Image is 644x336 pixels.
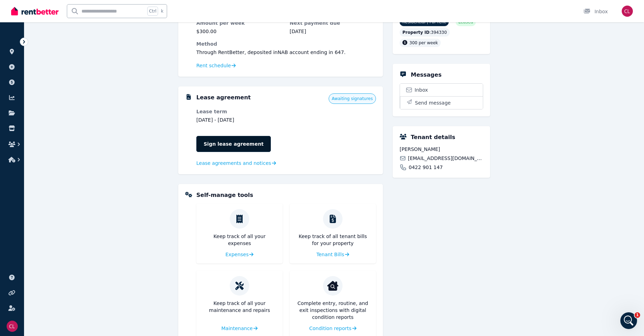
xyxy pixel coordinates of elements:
[202,233,277,247] p: Keep track of all your expenses
[290,28,376,35] dd: [DATE]
[400,146,483,153] span: [PERSON_NAME]
[295,300,370,321] p: Complete entry, routine, and exit inspections with digital condition reports
[408,155,483,162] span: [EMAIL_ADDRESS][DOMAIN_NAME]
[221,325,258,332] a: Maintenance
[290,20,376,26] dt: Next payment due
[196,160,276,167] a: Lease agreements and notices
[196,62,236,69] a: Rent schedule
[622,6,633,17] img: Charlach Pty Ltd
[400,84,483,96] a: Inbox
[295,233,370,247] p: Keep track of all tenant bills for your property
[402,30,430,35] span: Property ID
[409,164,443,171] span: 0422 901 147
[411,71,441,79] h5: Messages
[196,108,283,115] dt: Lease term
[226,251,249,258] span: Expenses
[327,280,338,291] img: Condition reports
[147,7,158,16] span: Ctrl
[332,96,373,101] span: Awaiting signatures
[620,312,637,329] iframe: Intercom live chat
[309,325,356,332] a: Condition reports
[11,6,58,16] img: RentBetter
[202,300,277,314] p: Keep track of all your maintenance and repairs
[196,40,376,47] dt: Method
[415,99,451,106] span: Send message
[196,49,346,55] span: Through RentBetter , deposited in NAB account ending in 647 .
[316,251,344,258] span: Tenant Bills
[400,96,483,109] button: Send message
[196,160,271,167] span: Lease agreements and notices
[196,116,283,123] dd: [DATE] - [DATE]
[309,325,351,332] span: Condition reports
[196,93,251,102] h5: Lease agreement
[415,86,428,93] span: Inbox
[226,251,254,258] a: Expenses
[196,28,283,35] dd: $300.00
[409,40,438,45] span: 300 per week
[635,312,640,318] span: 1
[196,20,283,26] dt: Amount per week
[400,28,450,37] div: : 394330
[583,8,608,15] div: Inbox
[196,191,253,199] h5: Self-manage tools
[196,136,271,152] a: Sign lease agreement
[196,62,231,69] span: Rent schedule
[7,321,18,332] img: Charlach Pty Ltd
[221,325,253,332] span: Maintenance
[161,8,163,14] span: k
[411,133,455,142] h5: Tenant details
[316,251,349,258] a: Tenant Bills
